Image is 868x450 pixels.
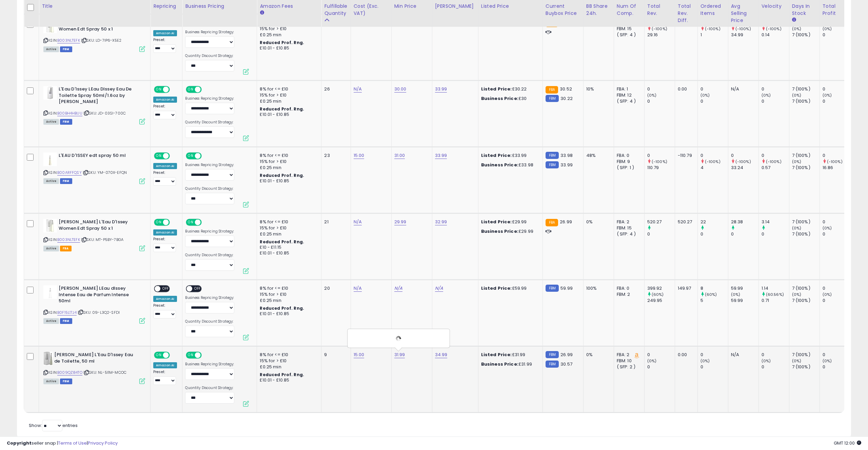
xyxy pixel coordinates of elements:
div: 22 [701,219,728,225]
div: 0 [823,231,850,237]
div: 8% for <= £10 [260,86,316,92]
div: 8% for <= £10 [260,352,316,358]
small: (0%) [792,159,802,164]
small: (0%) [823,93,832,98]
div: £0.25 min [260,364,316,370]
div: FBM: 9 [617,159,639,165]
div: 0 [647,86,675,92]
b: L'EAU D'ISSEY edt spray 50 ml [59,152,141,161]
small: (0%) [647,93,657,98]
div: 8% for <= £10 [260,219,316,225]
div: Fulfillable Quantity [324,3,348,17]
small: (0%) [792,93,802,98]
a: B009QZ84TO [57,370,82,375]
span: ON [187,220,195,225]
b: Listed Price: [481,219,512,225]
small: FBM [546,161,559,168]
div: ASIN: [43,86,145,124]
a: Terms of Use [58,440,87,446]
div: 7 (100%) [792,165,820,171]
div: 15% for > £10 [260,291,316,298]
b: L'Eau D'Issey LEau DIssey Eau De Toilette Spray 50ml/1.6oz by [PERSON_NAME] [59,86,141,107]
div: 0 [762,231,789,237]
small: (-100%) [652,159,667,164]
span: All listings currently available for purchase on Amazon [43,46,59,52]
span: ON [187,153,195,159]
small: (-100%) [705,26,721,32]
small: (0%) [823,292,832,297]
a: Privacy Policy [88,440,118,446]
small: (-100%) [652,26,667,32]
small: (0%) [762,358,771,364]
div: £0.25 min [260,231,316,237]
img: 21Vuurgf0HL._SL40_.jpg [43,86,57,100]
img: 217DD13IlpL._SL40_.jpg [43,285,57,299]
span: | SKU: YM-070X-EFQN [83,170,127,175]
small: FBM [546,152,559,159]
small: (0%) [792,292,802,297]
div: Amazon AI [153,163,177,169]
span: 59.99 [560,285,573,291]
div: Preset: [153,38,177,53]
small: FBM [546,95,559,102]
span: OFF [201,153,212,159]
div: Amazon AI [153,296,177,302]
div: £10.01 - £10.85 [260,250,316,256]
div: Preset: [153,303,177,319]
div: Amazon AI [153,97,177,103]
a: N/A [435,285,443,292]
a: 29.99 [394,219,407,225]
div: Ordered Items [701,3,725,17]
a: B00ARFFQSY [57,170,82,176]
div: 0 [731,152,758,159]
b: [PERSON_NAME] LEau dIssey Intense Eau de Parfum Intense 50ml [59,285,141,306]
label: Business Repricing Strategy: [185,362,234,367]
div: £33.98 [481,162,537,168]
span: OFF [169,352,180,358]
div: FBM: 2 [617,291,639,298]
div: 7 (100%) [792,86,820,92]
div: 0 [647,231,675,237]
a: 33.99 [435,152,447,159]
b: Business Price: [481,228,518,234]
div: Min Price [394,3,429,10]
span: FBM [60,119,72,125]
a: 33.99 [435,86,447,93]
span: ON [187,352,195,358]
div: 16.86 [823,165,850,171]
label: Business Repricing Strategy: [185,30,234,35]
div: 0 [762,98,789,104]
div: 0 [823,32,850,38]
img: 313UKE99dyL._SL40_.jpg [43,219,57,232]
div: Avg Selling Price [731,3,756,24]
span: All listings currently available for purchase on Amazon [43,178,59,184]
b: Reduced Prof. Rng. [260,305,304,311]
div: ( SFP: 1 ) [617,165,639,171]
b: Business Price: [481,162,518,168]
label: Business Repricing Strategy: [185,295,234,300]
div: 0 [762,152,789,159]
div: FBM: 12 [617,92,639,98]
div: 520.27 [647,219,675,225]
b: Listed Price: [481,152,512,159]
label: Business Repricing Strategy: [185,96,234,101]
span: OFF [193,286,203,292]
span: OFF [160,286,171,292]
small: (0%) [792,225,802,231]
div: £29.99 [481,219,537,225]
small: (60%) [652,292,664,297]
small: (-100%) [735,159,751,164]
b: Reduced Prof. Rng. [260,106,304,112]
a: 31.99 [394,351,405,358]
a: 31.00 [394,152,405,159]
div: Repricing [153,3,179,10]
div: 0 [647,98,675,104]
small: (0%) [792,26,802,32]
span: OFF [201,352,212,358]
div: FBM: 15 [617,225,639,231]
small: (0%) [731,292,741,297]
a: 30.00 [394,86,407,93]
small: FBM [546,351,559,358]
div: ASIN: [43,285,145,323]
div: 4 [701,165,728,171]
